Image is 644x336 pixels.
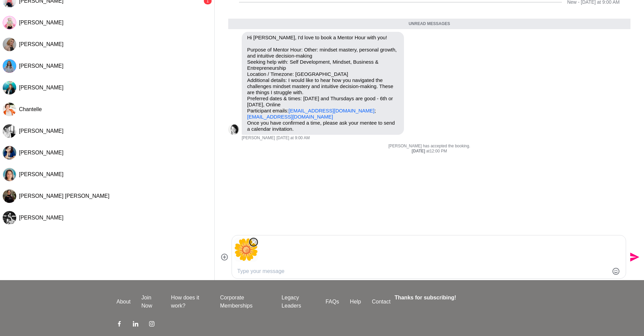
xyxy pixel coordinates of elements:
[228,124,239,135] div: Kara Tieman
[3,38,16,51] div: Madison Hamelers
[276,294,320,310] a: Legacy Leaders
[3,124,16,138] div: Sarah Cassells
[133,321,138,329] a: LinkedIn
[19,106,42,112] span: Chantelle
[19,150,64,155] span: [PERSON_NAME]
[166,294,215,310] a: How does it work?
[3,103,16,116] img: C
[3,16,16,29] div: Eloise Tomkins
[3,103,16,116] div: Chantelle
[19,215,64,220] span: [PERSON_NAME]
[366,298,396,306] a: Contact
[19,193,110,199] span: [PERSON_NAME] [PERSON_NAME]
[19,128,64,134] span: [PERSON_NAME]
[228,144,630,149] p: [PERSON_NAME] has accepted the booking.
[3,211,16,225] img: A
[19,63,64,69] span: [PERSON_NAME]
[3,16,16,29] img: E
[289,108,375,113] a: [EMAIL_ADDRESS][DOMAIN_NAME]
[612,267,620,275] button: Emoji picker
[149,321,154,329] a: Instagram
[3,146,16,160] img: A
[242,135,275,141] span: [PERSON_NAME]
[19,41,64,47] span: [PERSON_NAME]
[3,59,16,73] div: Mona Swarup
[320,298,344,306] a: FAQs
[3,81,16,94] img: E
[136,294,165,310] a: Join Now
[3,59,16,73] img: M
[3,38,16,51] img: M
[3,189,16,203] img: E
[234,237,258,262] img: 35d02fc4-b9dc-46fe-92b3-efe345def579.blob
[228,149,630,154] div: at 12:00 PM
[247,47,399,120] p: Purpose of Mentor Hour: Other: mindset mastery, personal growth, and intuitive decision-making Se...
[3,168,16,181] div: Lily Rudolph
[247,35,399,41] p: Hi [PERSON_NAME], I'd love to book a Mentor Hour with you!
[247,114,333,120] a: [EMAIL_ADDRESS][DOMAIN_NAME]
[395,294,523,302] h4: Thanks for subscribing!
[3,124,16,138] img: S
[111,298,136,306] a: About
[626,249,641,265] button: Send
[228,19,630,29] div: Unread messages
[412,149,426,153] strong: [DATE]
[344,298,366,306] a: Help
[3,211,16,225] div: Amelia Theodorakis
[3,81,16,94] div: Emily Fogg
[3,146,16,160] div: Amanda Ewin
[19,85,64,90] span: [PERSON_NAME]
[215,294,276,310] a: Corporate Memberships
[3,189,16,203] div: Evelyn Lopez Delon
[19,20,64,25] span: [PERSON_NAME]
[3,168,16,181] img: L
[277,135,310,141] time: 2025-09-28T23:00:34.269Z
[247,120,399,132] p: Once you have confirmed a time, please ask your mentee to send a calendar invitation.
[237,267,609,275] textarea: Type your message
[19,171,64,177] span: [PERSON_NAME]
[228,124,239,135] img: K
[117,321,122,329] a: Facebook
